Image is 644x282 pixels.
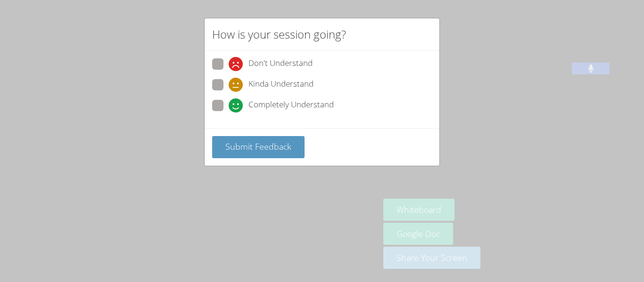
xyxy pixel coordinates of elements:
h2: How is your session going? [212,26,346,43]
span: Submit Feedback [225,141,291,152]
span: Kinda Understand [248,78,314,92]
span: Completely Understand [248,98,334,113]
span: Don't Understand [248,57,313,71]
button: Submit Feedback [212,136,305,158]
